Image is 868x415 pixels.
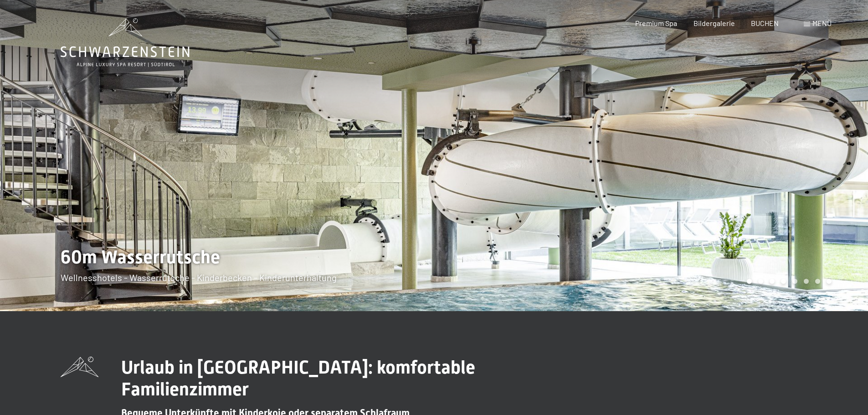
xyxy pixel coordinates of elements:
div: Carousel Pagination [744,279,832,284]
div: Carousel Page 7 [815,279,820,284]
div: Carousel Page 3 [770,279,775,284]
span: Menü [812,19,832,27]
a: Premium Spa [635,19,677,27]
a: Bildergalerie [693,19,735,27]
div: Carousel Page 4 [781,279,786,284]
div: Carousel Page 6 [804,279,809,284]
span: Urlaub in [GEOGRAPHIC_DATA]: komfortable Familienzimmer [121,357,475,400]
div: Carousel Page 2 [758,279,763,284]
div: Carousel Page 1 (Current Slide) [747,279,752,284]
a: BUCHEN [751,19,779,27]
div: Carousel Page 5 [792,279,797,284]
div: Carousel Page 8 [827,279,832,284]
